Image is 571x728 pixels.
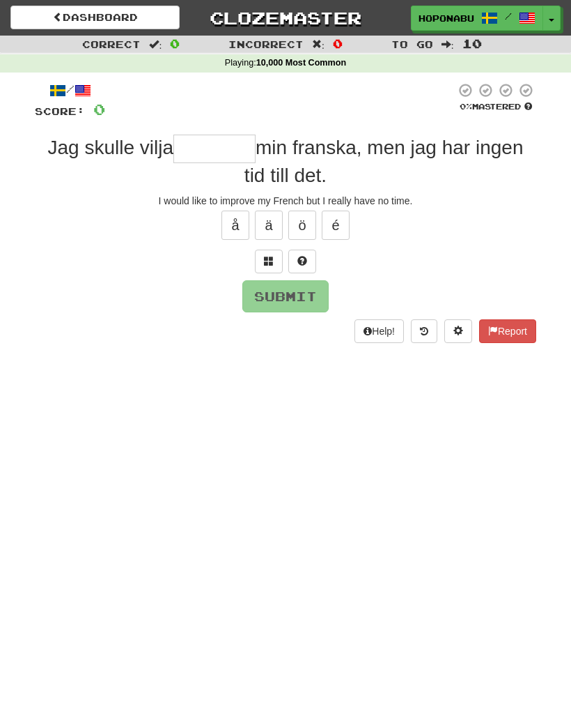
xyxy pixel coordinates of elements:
span: : [312,39,324,49]
span: Incorrect [228,38,304,50]
span: 10 [462,36,482,50]
div: Mastered [455,101,536,112]
span: min franska, men jag har ingen tid till det. [244,137,524,185]
span: 0 [333,36,343,50]
span: Score: [35,105,85,117]
a: Clozemaster [201,6,370,30]
span: 0 % [460,102,472,111]
div: I would like to improve my French but I really have no time. [35,194,536,208]
span: 0 [170,36,180,50]
button: ö [288,211,316,240]
span: Correct [82,38,141,50]
span: : [149,39,162,49]
div: / [35,82,105,100]
button: Single letter hint - you only get 1 per sentence and score half the points! alt+h [288,250,316,273]
button: å [221,211,249,240]
strong: 10,000 Most Common [256,58,346,68]
button: Help! [354,319,404,343]
button: Submit [242,280,329,312]
a: Dashboard [10,6,180,29]
span: / [505,11,512,21]
button: ä [255,211,283,240]
span: HopOnABus [419,12,474,24]
button: Report [479,319,536,343]
span: To go [391,38,433,50]
button: é [322,211,350,240]
button: Round history (alt+y) [411,319,437,343]
button: Switch sentence to multiple choice alt+p [255,250,283,273]
span: : [441,39,454,49]
span: Jag skulle vilja [48,137,174,158]
span: 0 [93,100,105,118]
a: HopOnABus / [411,6,543,31]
